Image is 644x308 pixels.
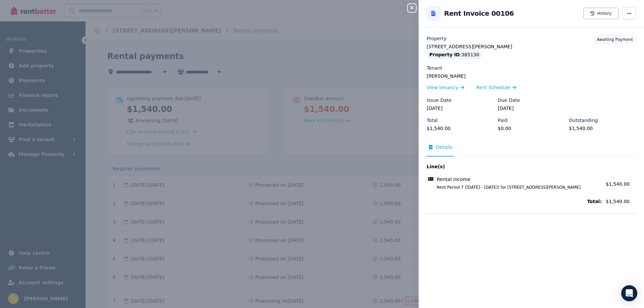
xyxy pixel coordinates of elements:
div: Open Intercom Messenger [621,285,637,301]
legend: [DATE] [498,105,565,112]
a: View tenancy [427,84,464,91]
legend: [PERSON_NAME] [427,73,636,79]
label: Outstanding [569,117,598,124]
legend: $0.00 [498,125,565,132]
span: Line(s) [427,163,602,170]
label: Tenant [427,65,442,71]
span: Property ID [429,51,460,58]
label: Due Date [498,97,520,104]
div: : 385130 [427,50,482,59]
span: Rent Schedule [476,84,510,91]
label: Total [427,117,438,124]
label: Paid [498,117,507,124]
span: Total: [427,198,602,205]
button: History [583,8,619,19]
legend: [STREET_ADDRESS][PERSON_NAME] [427,43,636,50]
span: Rent Period 7 ([DATE] - [DATE]) for [STREET_ADDRESS][PERSON_NAME] [429,185,602,190]
label: Issue Date [427,97,451,104]
span: View tenancy [427,84,458,91]
span: Details [436,144,452,150]
h2: Rent Invoice 00106 [444,9,514,18]
legend: $1,540.00 [427,125,494,132]
span: $1,540.00 [606,198,636,205]
span: Awaiting Payment [597,37,633,42]
legend: $1,540.00 [569,125,636,132]
legend: [DATE] [427,105,494,112]
label: Property [427,35,446,42]
a: Rent Schedule [476,84,516,91]
nav: Tabs [427,144,636,157]
span: $1,540.00 [606,181,630,187]
span: Rental income [437,176,470,183]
